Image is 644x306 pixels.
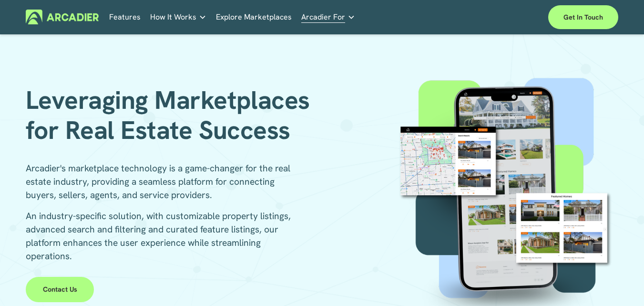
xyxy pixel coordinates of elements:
[109,10,141,24] a: Features
[26,210,294,263] p: An industry-specific solution, with customizable property listings, advanced search and filtering...
[548,5,618,29] a: Get in touch
[596,260,644,306] iframe: Chat Widget
[150,10,206,24] a: folder dropdown
[216,10,292,24] a: Explore Marketplaces
[26,85,318,146] h1: Leveraging Marketplaces for Real Estate Success
[26,162,294,202] p: Arcadier's marketplace technology is a game-changer for the real estate industry, providing a sea...
[301,11,345,24] span: Arcadier For
[301,10,355,24] a: folder dropdown
[26,277,94,302] a: Contact Us
[26,10,99,24] img: Arcadier
[150,11,196,24] span: How It Works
